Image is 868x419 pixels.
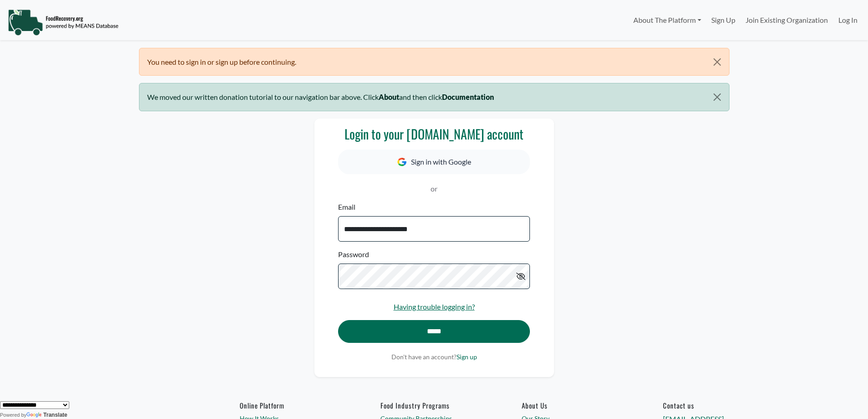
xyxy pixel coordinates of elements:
[379,93,399,101] b: About
[139,48,729,76] div: You need to sign in or sign up before continuing.
[338,126,529,142] h3: Login to your [DOMAIN_NAME] account
[394,302,475,311] a: Having trouble logging in?
[338,352,529,362] p: Don't have an account?
[338,150,529,174] button: Sign in with Google
[26,412,43,419] img: Google Translate
[457,353,477,361] a: Sign up
[442,93,494,101] b: Documentation
[8,9,118,36] img: NavigationLogo_FoodRecovery-91c16205cd0af1ed486a0f1a7774a6544ea792ac00100771e7dd3ec7c0e58e41.png
[628,11,706,29] a: About The Platform
[338,249,369,260] label: Password
[397,158,406,166] img: Google Icon
[833,11,863,29] a: Log In
[139,83,729,111] div: We moved our written donation tutorial to our navigation bar above. Click and then click
[705,83,729,111] button: Close
[26,412,67,418] a: Translate
[740,11,833,29] a: Join Existing Organization
[338,183,529,194] p: or
[706,11,740,29] a: Sign Up
[705,48,729,76] button: Close
[338,202,355,212] label: Email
